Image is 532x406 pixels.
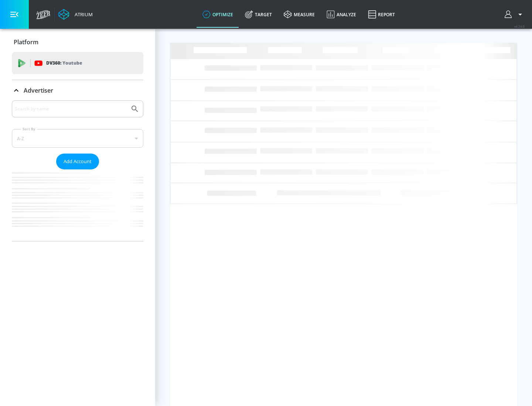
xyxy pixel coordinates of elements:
p: Platform [14,38,38,46]
a: measure [278,1,321,28]
p: Youtube [62,59,82,67]
span: Add Account [64,157,92,166]
a: Report [362,1,401,28]
input: Search by name [15,104,127,114]
div: Advertiser [12,80,143,101]
div: Advertiser [12,100,143,241]
nav: list of Advertiser [12,169,143,241]
a: Atrium [58,9,93,20]
div: Atrium [72,11,93,18]
a: Target [239,1,278,28]
a: optimize [197,1,239,28]
a: Analyze [321,1,362,28]
div: Platform [12,32,143,52]
p: DV360: [46,59,82,67]
span: v 4.24.0 [514,24,525,28]
label: Sort By [21,127,37,131]
button: Add Account [56,154,99,169]
div: A-Z [12,129,143,148]
div: DV360: Youtube [12,52,143,74]
p: Advertiser [24,86,53,94]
